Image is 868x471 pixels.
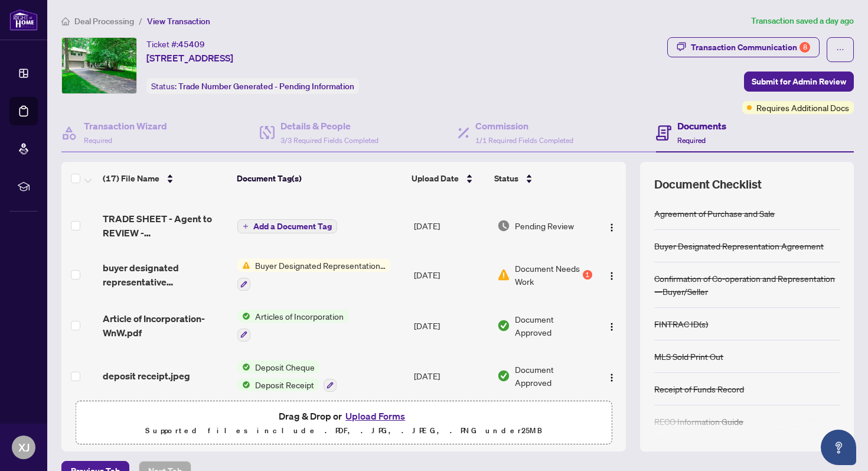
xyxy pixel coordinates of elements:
span: TRADE SHEET - Agent to REVIEW - [STREET_ADDRESS]pdf [103,212,228,240]
h4: Documents [677,119,726,133]
div: Agreement of Purchase and Sale [654,207,775,220]
button: Upload Forms [342,408,409,424]
div: Ticket #: [146,37,205,51]
span: home [61,17,70,25]
img: IMG-W12210018_1.jpg [62,38,136,93]
span: 3/3 Required Fields Completed [280,136,378,145]
img: Document Status [497,369,510,382]
button: Transaction Communication8 [667,37,820,57]
th: Document Tag(s) [232,162,407,195]
div: RECO Information Guide [654,415,743,428]
img: Logo [607,373,616,382]
article: Transaction saved a day ago [751,14,854,28]
div: 1 [583,270,592,280]
h4: Details & People [280,119,378,133]
td: [DATE] [409,300,492,351]
img: Status Icon [237,259,250,272]
button: Logo [602,316,621,335]
th: (17) File Name [98,162,232,195]
span: Add a Document Tag [253,222,332,230]
span: Drag & Drop or [279,408,409,424]
span: XJ [18,439,30,456]
img: Status Icon [237,360,250,373]
li: / [139,14,142,28]
div: 8 [800,42,810,53]
span: deposit receipt.jpeg [103,369,190,383]
div: Confirmation of Co-operation and Representation—Buyer/Seller [654,272,840,298]
span: Status [494,172,518,185]
img: Document Status [497,319,510,332]
span: ellipsis [836,46,844,54]
span: Required [84,136,112,145]
span: 1/1 Required Fields Completed [475,136,573,145]
div: Receipt of Funds Record [654,382,744,395]
img: logo [9,9,38,31]
img: Status Icon [237,378,250,391]
button: Logo [602,265,621,284]
span: Document Checklist [654,176,762,193]
span: Buyer Designated Representation Agreement [250,259,390,272]
div: Status: [146,78,359,94]
div: MLS Sold Print Out [654,350,723,363]
div: FINTRAC ID(s) [654,317,708,330]
button: Open asap [821,430,856,465]
img: Logo [607,271,616,281]
h4: Commission [475,119,573,133]
button: Logo [602,216,621,235]
span: Submit for Admin Review [752,72,846,91]
span: plus [243,223,249,229]
img: Document Status [497,268,510,281]
td: [DATE] [409,202,492,249]
img: Status Icon [237,310,250,323]
p: Supported files include .PDF, .JPG, .JPEG, .PNG under 25 MB [83,424,604,438]
td: [DATE] [409,351,492,402]
button: Submit for Admin Review [744,72,854,92]
button: Status IconArticles of Incorporation [237,310,348,342]
img: Document Status [497,219,510,232]
span: (17) File Name [103,172,159,185]
span: 45409 [178,39,205,50]
td: [DATE] [409,249,492,300]
h4: Transaction Wizard [84,119,167,133]
span: Deposit Cheque [250,360,319,373]
span: [STREET_ADDRESS] [146,51,233,65]
span: Drag & Drop orUpload FormsSupported files include .PDF, .JPG, .JPEG, .PNG under25MB [76,401,611,445]
button: Status IconDeposit ChequeStatus IconDeposit Receipt [237,360,337,392]
span: Deposit Receipt [250,378,319,391]
button: Status IconBuyer Designated Representation Agreement [237,259,390,291]
th: Status [490,162,593,195]
th: Upload Date [407,162,490,195]
span: Article of Incorporation-WnW.pdf [103,311,228,340]
div: Buyer Designated Representation Agreement [654,239,824,252]
span: Upload Date [412,172,459,185]
button: Add a Document Tag [237,218,337,233]
span: Required [677,136,706,145]
button: Logo [602,366,621,385]
span: View Transaction [147,16,210,27]
button: Add a Document Tag [237,219,337,233]
div: Transaction Communication [691,38,810,57]
img: Logo [607,322,616,332]
span: Document Approved [515,363,592,389]
span: Document Needs Work [515,262,580,288]
span: Deal Processing [74,16,134,27]
span: Pending Review [515,219,574,232]
span: Trade Number Generated - Pending Information [178,81,354,92]
img: Logo [607,223,616,232]
span: buyer designated representative agreement.pdf [103,261,228,289]
span: Document Approved [515,313,592,339]
span: Requires Additional Docs [756,101,849,114]
span: Articles of Incorporation [250,310,348,323]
